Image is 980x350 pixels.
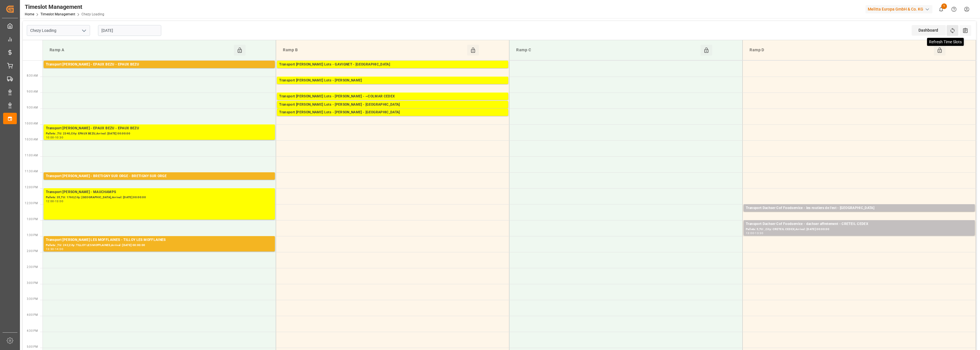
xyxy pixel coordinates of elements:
[27,265,38,269] span: 2:30 PM
[46,173,273,179] div: Transport [PERSON_NAME] - BRETIGNY SUR ORGE - BRETIGNY SUR ORGE
[754,232,755,234] div: -
[746,227,973,232] div: Pallets: 5,TU: ,City: CRETEIL CEDEX,Arrival: [DATE] 00:00:00
[25,154,38,157] span: 11:00 AM
[27,345,38,348] span: 5:00 PM
[46,195,273,200] div: Pallets: 35,TU: 1760,City: [GEOGRAPHIC_DATA],Arrival: [DATE] 00:00:00
[746,221,973,227] div: Transport Dachser Cof Foodservice - dachser affretement - CRETEIL CEDEX
[27,218,38,221] span: 1:00 PM
[25,202,38,205] span: 12:30 PM
[514,45,701,56] div: Ramp C
[46,179,273,184] div: Pallets: 5,TU: ,City: [GEOGRAPHIC_DATA],Arrival: [DATE] 00:00:00
[46,200,54,202] div: 12:00
[747,45,934,56] div: Ramp D
[27,329,38,332] span: 4:30 PM
[46,62,273,67] div: Transport [PERSON_NAME] - EPAUX BEZU - EPAUX BEZU
[279,78,506,83] div: Transport [PERSON_NAME] Lots - [PERSON_NAME]
[27,297,38,300] span: 3:30 PM
[25,3,104,11] div: Timeslot Management
[912,25,946,36] div: Dashboard
[54,136,55,139] div: -
[55,200,63,202] div: 13:00
[279,108,506,112] div: Pallets: 1,TU: ,City: [GEOGRAPHIC_DATA],Arrival: [DATE] 00:00:00
[46,67,273,72] div: Pallets: ,TU: 48,City: EPAUX BEZU,Arrival: [DATE] 00:00:00
[25,122,38,125] span: 10:00 AM
[79,26,88,35] button: open menu
[746,232,754,234] div: 13:00
[935,3,948,16] button: show 1 new notifications
[27,106,38,109] span: 9:30 AM
[746,211,973,216] div: Pallets: 4,TU: 68,City: [GEOGRAPHIC_DATA],Arrival: [DATE] 00:00:00
[46,126,273,131] div: Transport [PERSON_NAME] - EPAUX BEZU - EPAUX BEZU
[865,4,935,15] button: Melitta Europa GmbH & Co. KG
[279,99,506,104] div: Pallets: ,TU: 46,City: ~COLMAR CEDEX,Arrival: [DATE] 00:00:00
[25,138,38,141] span: 10:30 AM
[279,94,506,99] div: Transport [PERSON_NAME] Lots - [PERSON_NAME] - ~COLMAR CEDEX
[55,248,63,250] div: 14:00
[865,5,932,13] div: Melitta Europa GmbH & Co. KG
[755,232,763,234] div: 13:30
[279,83,506,88] div: Pallets: 1,TU: ,City: CARQUEFOU,Arrival: [DATE] 00:00:00
[55,136,63,139] div: 10:30
[746,205,973,211] div: Transport Dachser Cof Foodservice - les routiers de l'est - [GEOGRAPHIC_DATA]
[54,248,55,250] div: -
[46,248,54,250] div: 13:30
[279,110,506,115] div: Transport [PERSON_NAME] Lots - [PERSON_NAME] - [GEOGRAPHIC_DATA]
[279,67,506,72] div: Pallets: 8,TU: 1416,City: [GEOGRAPHIC_DATA],Arrival: [DATE] 00:00:00
[46,136,54,139] div: 10:00
[27,74,38,77] span: 8:30 AM
[40,12,75,16] a: Timeslot Management
[948,3,960,16] button: Help Center
[279,102,506,108] div: Transport [PERSON_NAME] Lots - [PERSON_NAME] - [GEOGRAPHIC_DATA]
[47,45,234,56] div: Ramp A
[279,62,506,67] div: Transport [PERSON_NAME] Lots - GAVIGNET - [GEOGRAPHIC_DATA]
[27,25,90,36] input: Type to search/select
[46,243,273,248] div: Pallets: ,TU: 242,City: TILLOY LES MOFFLAINES,Arrival: [DATE] 00:00:00
[25,186,38,189] span: 12:00 PM
[27,313,38,316] span: 4:00 PM
[54,200,55,202] div: -
[941,3,947,9] span: 1
[27,249,38,253] span: 2:00 PM
[25,170,38,173] span: 11:30 AM
[46,237,273,243] div: Transport [PERSON_NAME] LES MOFFLAINES - TILLOY LES MOFFLAINES
[281,45,467,56] div: Ramp B
[25,12,34,16] a: Home
[27,281,38,284] span: 3:00 PM
[98,25,161,36] input: DD-MM-YYYY
[27,234,38,237] span: 1:30 PM
[46,131,273,136] div: Pallets: ,TU: 2340,City: EPAUX BEZU,Arrival: [DATE] 00:00:00
[27,90,38,93] span: 9:00 AM
[46,189,273,195] div: Transport [PERSON_NAME] - MAUCHAMPS
[279,115,506,120] div: Pallets: ,TU: 232,City: [GEOGRAPHIC_DATA],Arrival: [DATE] 00:00:00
